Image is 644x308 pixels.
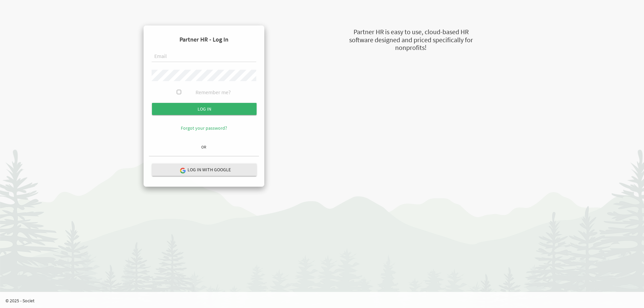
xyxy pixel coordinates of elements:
h4: Partner HR - Log In [149,31,259,48]
a: Forgot your password? [181,125,227,131]
div: nonprofits! [315,43,506,53]
img: google-logo.png [179,167,185,173]
input: Log in [152,103,257,115]
p: © 2025 - Societ [5,297,644,304]
label: Remember me? [196,88,231,96]
button: Log in with Google [152,164,257,176]
div: software designed and priced specifically for [315,35,506,45]
div: Partner HR is easy to use, cloud-based HR [315,27,506,37]
input: Email [152,51,256,62]
h6: OR [149,145,259,149]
